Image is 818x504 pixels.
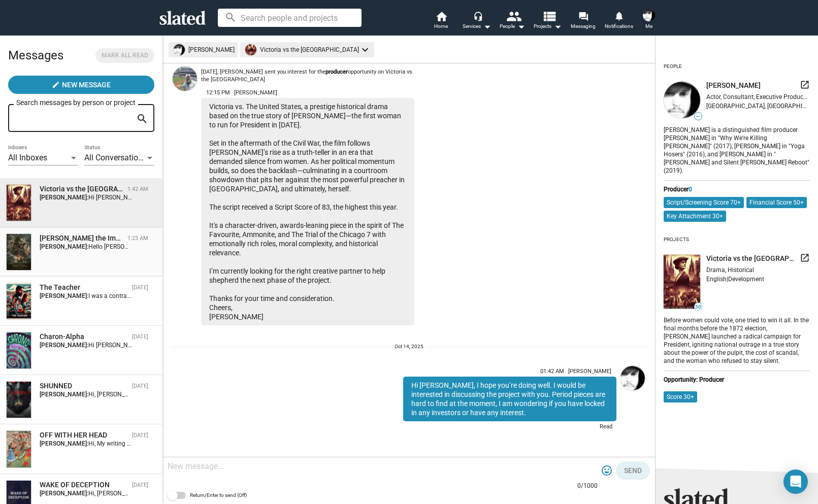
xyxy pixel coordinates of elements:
mat-icon: notifications [614,11,624,20]
div: WAKE OF DECEPTION [40,480,128,490]
img: Peter Pietrangeli [643,9,655,21]
mat-hint: 0/1000 [577,482,598,490]
mat-icon: launch [800,80,810,90]
mat-chip: Victoria vs the [GEOGRAPHIC_DATA] [240,42,374,57]
img: undefined [245,44,256,55]
div: Actor, Consultant, Executive Producer, Producer, Writer [706,93,810,100]
div: Odysseus the Immortal [40,233,123,243]
span: Hi [PERSON_NAME], I hope you’re doing well. I would be interested in discussing the project with ... [88,194,684,201]
mat-chip: Financial Score 50+ [746,197,807,208]
img: undefined [664,255,700,309]
img: Jay Fjestad [173,66,197,91]
span: All Inboxes [8,153,47,162]
mat-chip: Score 30+ [664,391,697,402]
span: Home [434,20,448,32]
button: New Message [8,76,154,94]
span: — [695,114,702,119]
div: Opportunity: Producer [664,376,810,383]
div: Victoria vs. The United States, a prestige historical drama based on the true story of [PERSON_NA... [201,98,414,325]
mat-icon: search [136,111,148,127]
mat-icon: create [52,81,60,89]
mat-icon: forum [578,11,588,21]
img: Peter Pietrangeli [620,366,645,390]
a: Peter Pietrangeli [618,364,647,436]
div: Hi [PERSON_NAME], I hope you’re doing well. I would be interested in discussing the project with ... [403,377,616,421]
div: Before women could vote, one tried to win it all. In the final months before the 1872 election, [... [664,315,810,365]
time: 1:23 AM [127,235,148,242]
img: undefined [664,82,700,118]
div: Victoria vs the United States [40,184,123,194]
div: [GEOGRAPHIC_DATA], [GEOGRAPHIC_DATA], [GEOGRAPHIC_DATA] [706,103,810,110]
span: Development [728,276,764,283]
button: Send [616,461,650,480]
div: Charon-Alpha [40,332,128,342]
mat-icon: arrow_drop_down [551,20,564,32]
strong: [PERSON_NAME]: [40,292,88,299]
mat-icon: keyboard_arrow_down [359,44,371,56]
span: Projects [534,20,562,32]
div: OFF WITH HER HEAD [40,430,128,440]
div: People [500,20,525,32]
div: Projects [664,232,689,247]
button: Peter PietrangeliMe [637,7,661,33]
span: All Conversations [84,153,147,162]
mat-icon: arrow_drop_down [515,20,527,32]
span: Return/Enter to send (Off) [190,489,247,501]
button: Projects [530,10,566,32]
div: Producer [664,186,810,193]
span: [PERSON_NAME] [568,368,611,375]
span: Mark all read [102,50,148,61]
button: Services [459,10,495,32]
span: Drama, Historical [706,266,754,274]
span: 0 [689,186,692,193]
span: 50 [695,304,702,310]
div: [PERSON_NAME] is a distinguished film producer [PERSON_NAME] in "Why We're Killing [PERSON_NAME]"... [664,124,810,175]
img: OFF WITH HER HEAD [7,431,31,467]
div: SHUNNED [40,381,128,391]
div: Read [403,421,616,434]
span: Messaging [571,20,596,32]
strong: [PERSON_NAME]: [40,440,88,447]
span: [PERSON_NAME] [234,89,277,96]
button: Mark all read [95,48,154,63]
a: Jay Fjestad [171,64,199,327]
a: Notifications [601,10,637,32]
strong: [PERSON_NAME]: [40,194,88,201]
span: English [706,276,727,283]
img: The Teacher [7,283,31,319]
img: Victoria vs the United States [7,185,31,221]
time: [DATE] [132,383,148,389]
span: 01:42 AM [540,368,564,375]
mat-chip: Key Attachment 30+ [664,211,726,222]
span: Notifications [605,20,633,32]
mat-chip: Script/Screening Score 70+ [664,197,744,208]
div: [DATE], [PERSON_NAME] sent you interest for the opportunity on Victoria vs the [GEOGRAPHIC_DATA] [201,69,414,83]
time: [DATE] [132,333,148,340]
time: [DATE] [132,432,148,439]
div: People [664,59,682,74]
a: Home [423,10,459,32]
img: SHUNNED [7,382,31,418]
span: Me [645,20,652,32]
input: Search people and projects [218,9,362,27]
span: 12:15 PM [206,89,230,96]
div: Open Intercom Messenger [783,469,808,494]
span: | [727,276,728,283]
strong: [PERSON_NAME]: [40,490,88,497]
div: The Teacher [40,283,128,292]
span: Hello [PERSON_NAME], Thanks for reaching out. I rarely check Slated so apologies for not respondi... [88,243,729,250]
img: Odysseus the Immortal [7,234,31,270]
time: [DATE] [132,482,148,488]
strong: [PERSON_NAME]: [40,243,88,250]
a: Messaging [566,10,601,32]
mat-icon: headset_mic [473,11,482,20]
h2: Messages [8,43,63,68]
span: [PERSON_NAME] [706,81,761,90]
mat-icon: people [506,9,520,23]
time: [DATE] [132,284,148,291]
strong: [PERSON_NAME]: [40,391,88,398]
button: People [495,10,530,32]
mat-icon: launch [800,253,810,263]
span: New Message [62,76,111,94]
mat-icon: tag_faces [601,464,613,477]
